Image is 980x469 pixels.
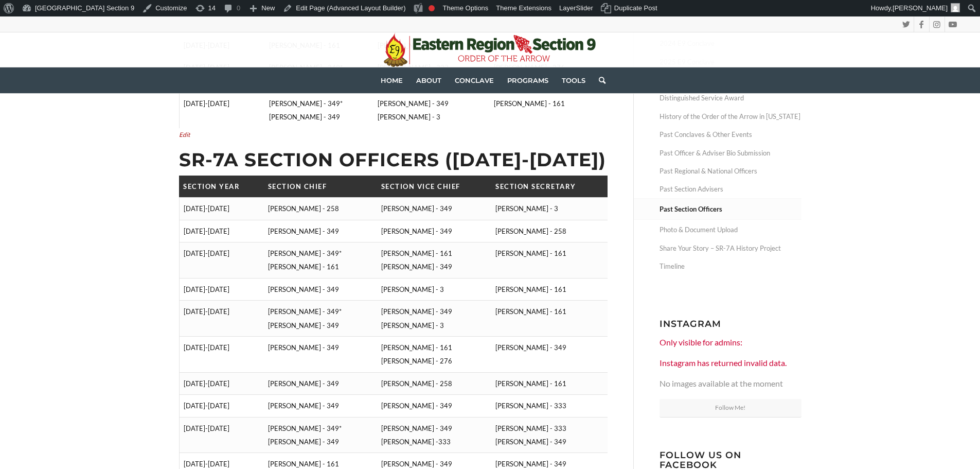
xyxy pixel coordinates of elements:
[501,67,555,93] a: Programs
[179,198,264,220] td: [DATE]-[DATE]
[660,144,801,162] a: Past Officer & Adviser Bio Submission
[592,67,605,93] a: Search
[377,176,491,198] th: Section Vice Chief
[179,278,264,300] td: [DATE]-[DATE]
[264,395,377,417] td: [PERSON_NAME] - 349
[264,417,377,453] td: [PERSON_NAME] - 349* [PERSON_NAME] - 349
[555,67,592,93] a: Tools
[660,221,801,239] a: Photo & Document Upload
[179,131,190,138] a: Edit
[374,67,409,93] a: Home
[660,239,801,257] a: Share Your Story – SR-7A History Project
[179,150,608,170] h2: SR-7A Section Officers ([DATE]-[DATE])
[491,198,608,220] td: [PERSON_NAME] - 3
[265,92,373,128] td: [PERSON_NAME] - 349* [PERSON_NAME] - 349
[377,220,491,242] td: [PERSON_NAME] - 349
[507,76,548,84] span: Programs
[660,356,801,370] p: Instagram has returned invalid data.
[377,372,491,394] td: [PERSON_NAME] - 258
[373,92,490,128] td: [PERSON_NAME] - 349 [PERSON_NAME] - 3
[264,176,377,198] th: Section Chief
[660,162,801,180] a: Past Regional & National Officers
[660,199,801,219] a: Past Section Officers
[893,4,948,12] span: [PERSON_NAME]
[179,92,265,128] td: [DATE]-[DATE]
[381,76,403,84] span: Home
[179,242,264,279] td: [DATE]-[DATE]
[491,337,608,373] td: [PERSON_NAME] - 349
[562,76,585,84] span: Tools
[264,220,377,242] td: [PERSON_NAME] - 349
[264,198,377,220] td: [PERSON_NAME] - 258
[930,16,945,32] a: Link to Instagram
[264,278,377,300] td: [PERSON_NAME] - 349
[491,301,608,337] td: [PERSON_NAME] - 161
[455,76,494,84] span: Conclave
[179,220,264,242] td: [DATE]-[DATE]
[264,242,377,279] td: [PERSON_NAME] - 349* [PERSON_NAME] - 161
[416,76,441,84] span: About
[491,417,608,453] td: [PERSON_NAME] - 333 [PERSON_NAME] - 349
[945,16,960,32] a: Link to Youtube
[264,337,377,373] td: [PERSON_NAME] - 349
[179,417,264,453] td: [DATE]-[DATE]
[264,301,377,337] td: [PERSON_NAME] - 349* [PERSON_NAME] - 349
[491,395,608,417] td: [PERSON_NAME] - 333
[377,242,491,279] td: [PERSON_NAME] - 161 [PERSON_NAME] - 349
[899,16,914,32] a: Link to Twitter
[660,126,801,144] a: Past Conclaves & Other Events
[429,5,435,11] div: Focus keyphrase not set
[491,372,608,394] td: [PERSON_NAME] - 161
[660,180,801,198] a: Past Section Advisers
[409,67,448,93] a: About
[491,176,608,198] th: Section Secretary
[179,395,264,417] td: [DATE]-[DATE]
[377,417,491,453] td: [PERSON_NAME] - 349 [PERSON_NAME] -333
[660,377,801,390] p: No images available at the moment
[377,337,491,373] td: [PERSON_NAME] - 161 [PERSON_NAME] - 276
[179,372,264,394] td: [DATE]-[DATE]
[660,399,801,417] a: Follow Me!
[179,176,264,198] th: Section Year
[660,319,801,328] h3: Instagram
[491,220,608,242] td: [PERSON_NAME] - 258
[490,92,608,128] td: [PERSON_NAME] - 161
[491,278,608,300] td: [PERSON_NAME] - 161
[914,16,929,32] a: Link to Facebook
[448,67,501,93] a: Conclave
[179,301,264,337] td: [DATE]-[DATE]
[660,108,801,126] a: History of the Order of the Arrow in [US_STATE]
[377,301,491,337] td: [PERSON_NAME] - 349 [PERSON_NAME] - 3
[660,336,801,349] p: Only visible for admins:
[264,372,377,394] td: [PERSON_NAME] - 349
[377,395,491,417] td: [PERSON_NAME] - 349
[660,257,801,275] a: Timeline
[377,278,491,300] td: [PERSON_NAME] - 3
[179,337,264,373] td: [DATE]-[DATE]
[377,198,491,220] td: [PERSON_NAME] - 349
[491,242,608,279] td: [PERSON_NAME] - 161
